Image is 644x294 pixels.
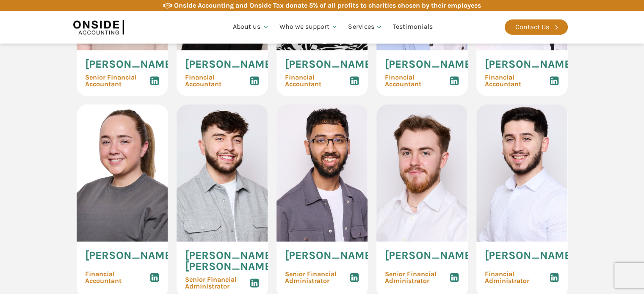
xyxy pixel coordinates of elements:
span: [PERSON_NAME] [485,59,575,70]
span: [PERSON_NAME] [385,59,475,70]
a: Who we support [274,13,343,41]
span: Financial Administrator [485,271,549,284]
span: Financial Accountant [85,271,149,284]
span: Senior Financial Administrator [285,271,349,284]
span: [PERSON_NAME] [285,250,375,261]
span: Senior Financial Administrator [185,276,249,290]
span: Financial Accountant [385,74,449,88]
span: [PERSON_NAME] [485,250,575,261]
span: Senior Financial Administrator [385,271,449,284]
span: [PERSON_NAME] [385,250,475,261]
span: [PERSON_NAME] [185,59,275,70]
span: [PERSON_NAME] [85,250,175,261]
a: About us [228,13,274,41]
a: Services [343,13,388,41]
div: Contact Us [515,22,549,33]
span: Financial Accountant [485,74,549,88]
span: Financial Accountant [185,74,249,88]
a: Contact Us [505,19,568,35]
img: Onside Accounting [73,17,124,37]
span: [PERSON_NAME] [285,59,375,70]
span: Senior Financial Accountant [85,74,149,88]
span: [PERSON_NAME] [PERSON_NAME] [185,250,275,272]
span: [PERSON_NAME] [85,59,175,70]
a: Testimonials [388,13,438,41]
span: Financial Accountant [285,74,349,88]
